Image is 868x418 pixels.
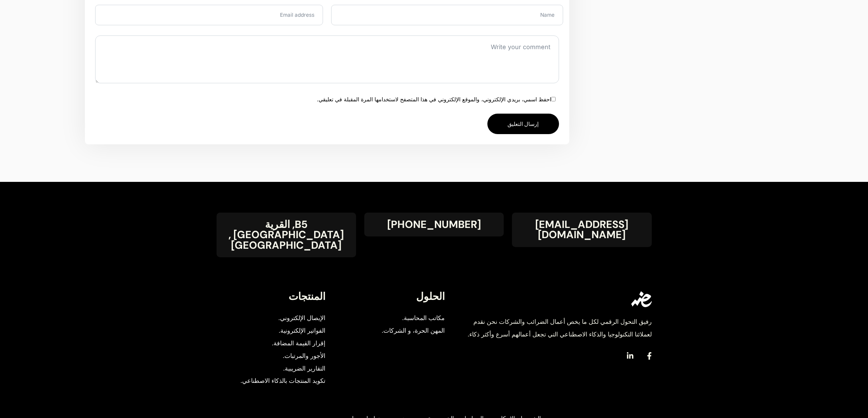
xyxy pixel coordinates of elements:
[331,5,563,25] input: Name
[278,312,325,325] span: الإيصال الإلكتروني.
[240,350,325,362] a: الأجور والمرتبات.
[631,291,652,307] img: eDariba
[283,362,325,375] span: التقارير الضريبية.
[240,325,325,337] a: الفواتير الإلكترونية.
[378,312,445,325] a: مكاتب المحاسبة.
[95,5,323,25] input: Email address
[283,350,325,362] span: الأجور والمرتبات.
[387,219,481,230] a: [PHONE_NUMBER]
[456,316,651,341] div: رفيق التحول الرقمي لكل ما يخص أعمال الضرائب والشركات نحن نقدم لعملائنا التكنولوجيا والذكاء الاصطن...
[512,219,651,240] a: [EMAIL_ADDRESS][DOMAIN_NAME]
[279,325,325,337] span: الفواتير الإلكترونية.
[240,312,325,325] a: الإيصال الإلكتروني.
[240,362,325,375] a: التقارير الضريبية.
[399,312,445,325] span: مكاتب المحاسبة.
[378,325,445,337] a: المهن الحرة، و الشركات.
[217,219,356,250] h4: B5, القرية [GEOGRAPHIC_DATA] , [GEOGRAPHIC_DATA]
[317,95,551,103] label: احفظ اسمي، بريدي الإلكتروني، والموقع الإلكتروني في هذا المتصفح لاستخدامها المرة المقبلة في تعليقي.
[217,291,325,302] h4: المنتجات
[240,375,325,387] a: تكويد المنتجات بالذكاء الاصطناعي.
[240,337,325,350] a: إقرار القيمة المضافة.
[336,291,445,302] h4: الحلول
[487,114,559,134] input: إرسال التعليق
[272,337,325,350] span: إقرار القيمة المضافة.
